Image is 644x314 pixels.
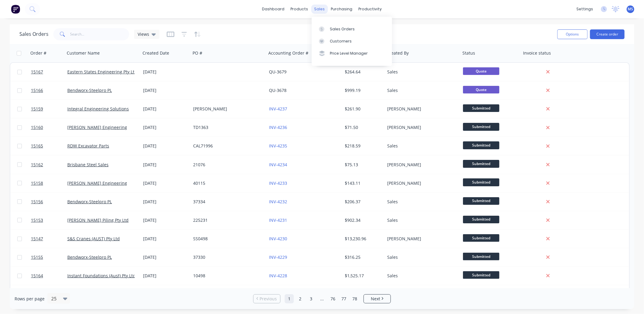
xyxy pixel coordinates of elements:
[31,100,67,118] a: 15159
[31,87,43,93] span: 15166
[330,26,355,32] div: Sales Orders
[312,23,392,35] a: Sales Orders
[143,217,188,223] div: [DATE]
[269,180,287,186] a: INV-4233
[269,217,287,223] a: INV-4231
[269,199,287,204] a: INV-4232
[364,296,391,302] a: Next page
[463,253,499,260] span: Submitted
[345,217,381,223] div: $902.34
[31,236,43,242] span: 15147
[387,236,454,242] div: [PERSON_NAME]
[345,162,381,168] div: $75.13
[463,86,499,93] span: Quote
[30,50,46,56] div: Order #
[328,5,356,14] div: purchasing
[387,162,454,168] div: [PERSON_NAME]
[523,50,551,56] div: Invoice status
[387,124,454,130] div: [PERSON_NAME]
[67,69,137,75] a: Eastern States Engineering Pty Ltd
[328,294,337,303] a: Page 76
[143,199,188,205] div: [DATE]
[138,31,149,37] span: Views
[628,6,633,12] span: MS
[345,180,381,186] div: $143.11
[31,285,67,303] a: 15133
[387,273,454,279] div: Sales
[193,143,260,149] div: CAL71996
[269,273,287,279] a: INV-4228
[67,217,129,223] a: [PERSON_NAME] Piling Pty Ltd
[573,5,596,14] div: settings
[143,143,188,149] div: [DATE]
[31,230,67,248] a: 15147
[31,273,43,279] span: 15164
[67,273,136,279] a: Instant Foundations (Aust) Pty Ltd
[288,5,311,14] div: products
[463,178,499,186] span: Submitted
[387,50,409,56] div: Created By
[269,236,287,241] a: INV-4230
[31,180,43,186] span: 15158
[345,87,381,93] div: $999.19
[31,193,67,211] a: 15156
[67,106,129,112] a: Integral Engineering Solutions
[193,106,260,112] div: [PERSON_NAME]
[143,236,188,242] div: [DATE]
[67,199,112,204] a: Bendworx-Steelpro PL
[387,217,454,223] div: Sales
[463,104,499,112] span: Submitted
[15,296,45,302] span: Rows per page
[307,294,316,303] a: Page 3
[67,50,100,56] div: Customer Name
[31,162,43,168] span: 15162
[330,51,368,56] div: Price Level Manager
[387,87,454,93] div: Sales
[19,31,49,37] h1: Sales Orders
[269,162,287,167] a: INV-4234
[31,174,67,192] a: 15158
[193,180,260,186] div: 40115
[193,162,260,168] div: 21076
[31,63,67,81] a: 15167
[269,143,287,149] a: INV-4235
[463,216,499,223] span: Submitted
[67,254,112,260] a: Bendworx-Steelpro PL
[67,180,127,186] a: [PERSON_NAME] Engineering
[193,236,260,242] div: SS0498
[285,294,294,303] a: Page 1 is your current page
[31,143,43,149] span: 15165
[193,254,260,260] div: 37330
[269,254,287,260] a: INV-4229
[31,69,43,75] span: 15167
[31,124,43,130] span: 15160
[31,267,67,285] a: 15164
[67,236,120,241] a: S&S Cranes (AUST) Pty Ltd
[259,5,288,14] a: dashboard
[143,87,188,93] div: [DATE]
[387,199,454,205] div: Sales
[296,294,305,303] a: Page 2
[31,106,43,112] span: 15159
[311,5,328,14] div: sales
[143,162,188,168] div: [DATE]
[269,106,287,112] a: INV-4237
[312,47,392,59] a: Price Level Manager
[345,143,381,149] div: $218.59
[269,124,287,130] a: INV-4236
[590,29,625,39] button: Create order
[345,254,381,260] div: $316.25
[31,217,43,223] span: 15153
[345,199,381,205] div: $206.37
[70,28,129,40] input: Search...
[143,69,188,75] div: [DATE]
[557,29,588,39] button: Options
[463,197,499,205] span: Submitted
[387,180,454,186] div: [PERSON_NAME]
[143,124,188,130] div: [DATE]
[31,199,43,205] span: 15156
[193,217,260,223] div: 225231
[463,67,499,75] span: Quote
[345,124,381,130] div: $71.50
[345,69,381,75] div: $264.64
